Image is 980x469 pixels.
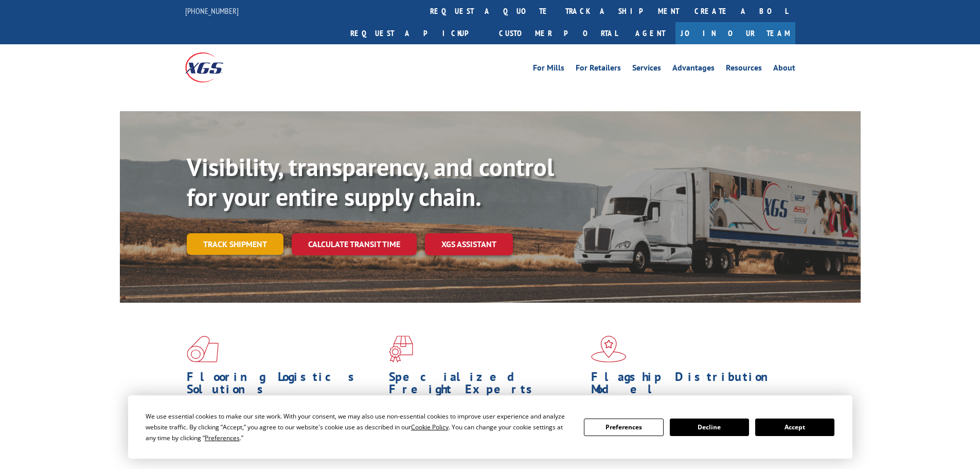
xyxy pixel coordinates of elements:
[343,22,491,44] a: Request a pickup
[726,64,762,75] a: Resources
[591,336,627,362] img: xgs-icon-flagship-distribution-model-red
[576,64,621,75] a: For Retailers
[146,411,572,443] div: We use essential cookies to make our site work. With your consent, we may also use non-essential ...
[128,395,852,459] div: Cookie Consent Prompt
[755,419,834,436] button: Accept
[187,371,381,401] h1: Flooring Logistics Solutions
[625,22,675,44] a: Agent
[491,22,625,44] a: Customer Portal
[672,64,715,75] a: Advantages
[187,151,554,213] b: Visibility, transparency, and control for your entire supply chain.
[187,233,283,255] a: Track shipment
[533,64,564,75] a: For Mills
[425,233,513,255] a: XGS ASSISTANT
[584,419,663,436] button: Preferences
[389,371,583,401] h1: Specialized Freight Experts
[773,64,795,75] a: About
[670,419,749,436] button: Decline
[187,336,219,362] img: xgs-icon-total-supply-chain-intelligence-red
[675,22,795,44] a: Join Our Team
[185,6,239,16] a: [PHONE_NUMBER]
[591,371,786,401] h1: Flagship Distribution Model
[389,336,413,362] img: xgs-icon-focused-on-flooring-red
[292,233,417,255] a: Calculate transit time
[411,423,449,431] span: Cookie Policy
[632,64,661,75] a: Services
[205,433,240,442] span: Preferences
